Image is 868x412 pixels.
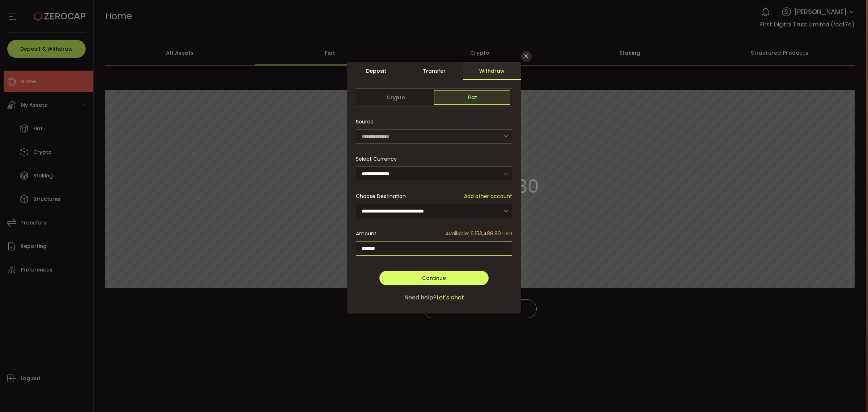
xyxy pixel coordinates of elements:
[356,230,376,237] span: Amount
[358,90,434,105] span: Crypto
[446,230,512,237] span: Available: 6,153,488.80 USD
[434,90,510,105] span: Fiat
[356,114,374,129] span: Source
[437,293,464,302] span: Let's chat
[832,377,868,412] iframe: Chat Widget
[356,193,406,200] span: Choose Destination
[379,271,489,285] button: Continue
[405,62,463,80] div: Transfer
[347,62,521,314] div: dialog
[464,193,512,200] span: Add other account
[356,155,401,163] label: Select Currency
[463,62,521,80] div: Withdraw
[347,62,405,80] div: Deposit
[404,293,437,302] span: Need help?
[521,51,532,62] button: Close
[422,274,446,282] span: Continue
